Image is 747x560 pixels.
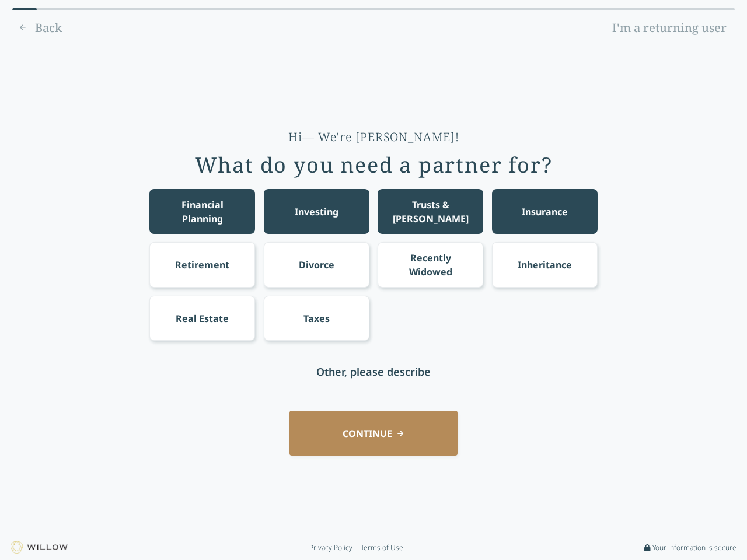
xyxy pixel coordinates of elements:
[295,205,338,219] div: Investing
[289,411,458,456] button: CONTINUE
[160,198,245,226] div: Financial Planning
[195,153,553,177] div: What do you need a partner for?
[175,258,229,272] div: Retirement
[12,8,37,10] div: 0% complete
[361,543,403,552] a: Terms of Use
[11,541,68,554] img: Willow logo
[518,258,572,272] div: Inheritance
[522,205,568,219] div: Insurance
[652,543,736,552] span: Your information is secure
[309,543,352,552] a: Privacy Policy
[176,311,229,325] div: Real Estate
[604,19,735,37] a: I'm a returning user
[288,129,459,145] div: Hi— We're [PERSON_NAME]!
[299,258,334,272] div: Divorce
[303,311,330,325] div: Taxes
[389,198,473,226] div: Trusts & [PERSON_NAME]
[389,251,473,279] div: Recently Widowed
[316,363,431,380] div: Other, please describe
